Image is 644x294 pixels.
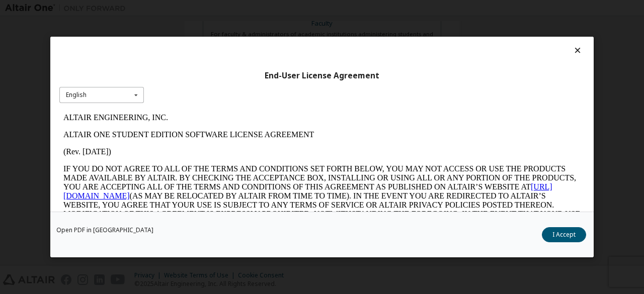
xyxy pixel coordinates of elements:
div: End-User License Agreement [59,71,585,81]
a: Open PDF in [GEOGRAPHIC_DATA] [56,227,153,233]
p: ALTAIR ENGINEERING, INC. [4,4,521,13]
p: (Rev. [DATE]) [4,38,521,47]
p: ALTAIR ONE STUDENT EDITION SOFTWARE LICENSE AGREEMENT [4,21,521,30]
p: IF YOU DO NOT AGREE TO ALL OF THE TERMS AND CONDITIONS SET FORTH BELOW, YOU MAY NOT ACCESS OR USE... [4,55,521,128]
a: [URL][DOMAIN_NAME] [4,73,493,91]
button: I Accept [542,227,586,242]
div: English [66,92,87,98]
